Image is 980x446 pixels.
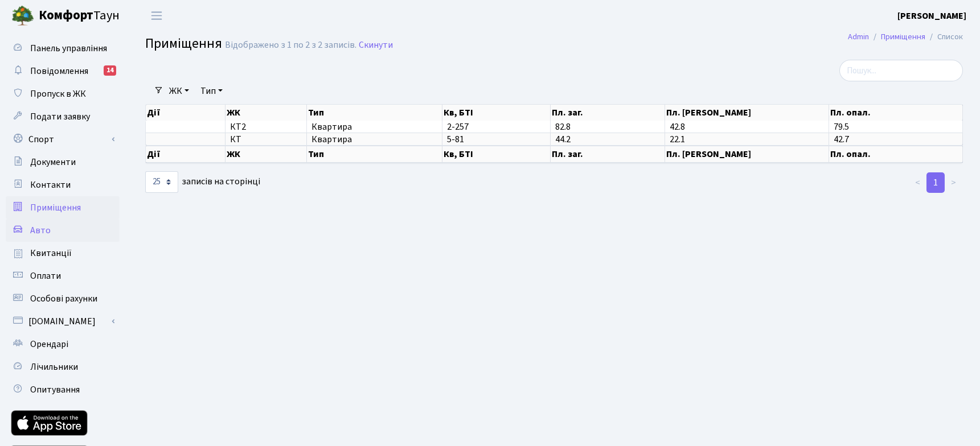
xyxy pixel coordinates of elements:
[145,171,178,193] select: записів на сторінці
[359,40,393,51] a: Скинути
[829,146,963,163] th: Пл. опал.
[39,6,93,24] b: Комфорт
[848,31,869,43] a: Admin
[926,172,945,193] a: 1
[145,171,260,193] label: записів на сторінці
[196,81,227,101] a: Тип
[6,219,120,242] a: Авто
[142,6,171,25] button: Переключити навігацію
[6,310,120,333] a: [DOMAIN_NAME]
[897,9,966,23] a: [PERSON_NAME]
[839,60,963,81] input: Пошук...
[30,247,72,259] span: Квитанції
[551,146,665,163] th: Пл. заг.
[30,110,90,123] span: Подати заявку
[834,133,849,146] span: 42.7
[6,333,120,356] a: Орендарі
[831,25,980,49] nav: breadcrumb
[30,338,68,350] span: Орендарі
[30,65,88,77] span: Повідомлення
[225,105,306,121] th: ЖК
[881,31,925,43] a: Приміщення
[146,105,225,121] th: Дії
[555,133,571,146] span: 44.2
[6,82,120,105] a: Пропуск в ЖК
[307,146,442,163] th: Тип
[230,135,301,144] span: КТ
[30,179,71,191] span: Контакти
[30,361,78,373] span: Лічильники
[311,122,437,131] span: Квартира
[39,6,120,26] span: Таун
[30,292,97,305] span: Особові рахунки
[447,121,469,133] span: 2-257
[30,88,86,100] span: Пропуск в ЖК
[6,60,120,82] a: Повідомлення14
[6,128,120,151] a: Спорт
[442,146,551,163] th: Кв, БТІ
[6,356,120,378] a: Лічильники
[6,37,120,60] a: Панель управління
[670,133,685,146] span: 22.1
[829,105,963,121] th: Пл. опал.
[165,81,194,101] a: ЖК
[6,174,120,196] a: Контакти
[6,265,120,287] a: Оплати
[665,105,829,121] th: Пл. [PERSON_NAME]
[670,121,685,133] span: 42.8
[230,122,301,131] span: КТ2
[6,287,120,310] a: Особові рахунки
[442,105,551,121] th: Кв, БТІ
[6,151,120,174] a: Документи
[11,5,34,27] img: logo.png
[311,135,437,144] span: Квартира
[6,196,120,219] a: Приміщення
[30,42,107,55] span: Панель управління
[30,270,61,282] span: Оплати
[665,146,829,163] th: Пл. [PERSON_NAME]
[307,105,442,121] th: Тип
[145,34,222,53] span: Приміщення
[447,133,464,146] span: 5-81
[6,378,120,401] a: Опитування
[30,383,80,396] span: Опитування
[30,156,76,168] span: Документи
[30,201,81,214] span: Приміщення
[551,105,665,121] th: Пл. заг.
[925,31,963,43] li: Список
[30,224,51,237] span: Авто
[555,121,571,133] span: 82.8
[6,105,120,128] a: Подати заявку
[225,40,356,51] div: Відображено з 1 по 2 з 2 записів.
[834,121,849,133] span: 79.5
[6,242,120,265] a: Квитанції
[897,10,966,22] b: [PERSON_NAME]
[225,146,306,163] th: ЖК
[104,65,116,76] div: 14
[146,146,225,163] th: Дії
